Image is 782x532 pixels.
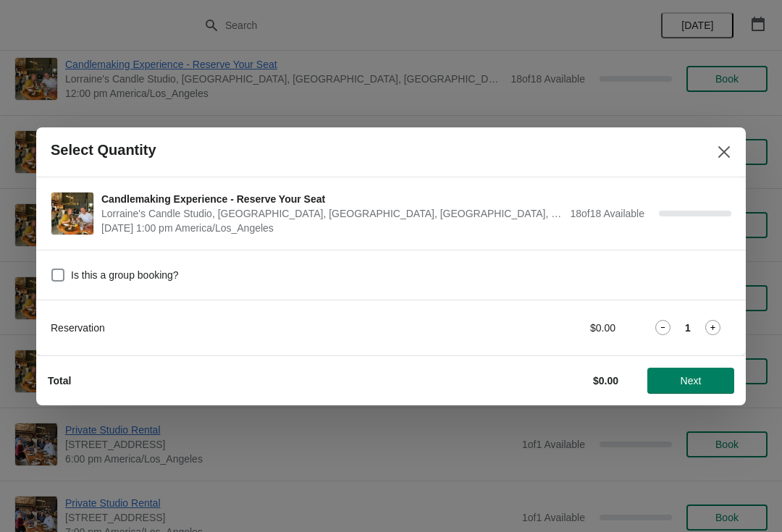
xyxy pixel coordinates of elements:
[71,268,179,282] span: Is this a group booking?
[593,375,618,387] strong: $0.00
[711,139,737,165] button: Close
[51,321,453,335] div: Reservation
[482,321,615,335] div: $0.00
[51,142,156,159] h2: Select Quantity
[101,221,563,235] span: [DATE] 1:00 pm America/Los_Angeles
[647,368,734,394] button: Next
[101,192,563,206] span: Candlemaking Experience - Reserve Your Seat
[570,208,644,219] span: 18 of 18 Available
[685,321,691,335] strong: 1
[51,193,93,235] img: Candlemaking Experience - Reserve Your Seat | Lorraine's Candle Studio, Market Street, Pacific Be...
[101,206,563,221] span: Lorraine's Candle Studio, [GEOGRAPHIC_DATA], [GEOGRAPHIC_DATA], [GEOGRAPHIC_DATA], [GEOGRAPHIC_DATA]
[681,375,702,387] span: Next
[48,375,71,387] strong: Total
